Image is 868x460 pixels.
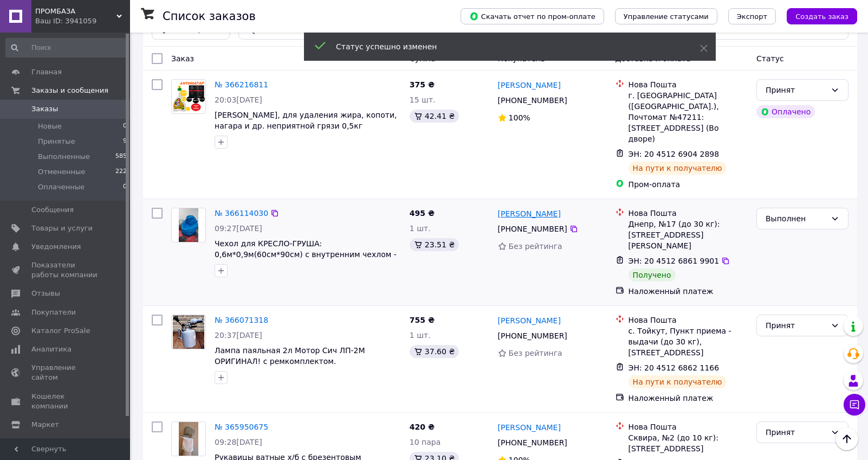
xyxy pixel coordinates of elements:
[410,438,441,446] span: 10 пара
[215,209,268,218] a: № 366114030
[31,223,93,233] span: Товары и услуги
[787,8,857,24] button: Создать заказ
[171,421,206,456] a: Фото товару
[31,242,81,252] span: Уведомления
[776,11,857,20] a: Создать заказ
[31,67,62,77] span: Главная
[498,208,561,219] a: [PERSON_NAME]
[171,208,206,242] a: Фото товару
[795,12,848,21] span: Создать заказ
[171,315,206,349] a: Фото товару
[756,105,815,118] div: Оплачено
[629,208,748,219] div: Нова Пошта
[38,152,90,162] span: Выполненные
[629,219,748,251] div: Днепр, №17 (до 30 кг): [STREET_ADDRESS][PERSON_NAME]
[31,363,100,382] span: Управление сайтом
[163,10,256,23] h1: Список заказов
[496,328,569,343] div: [PHONE_NUMBER]
[766,84,826,96] div: Принят
[31,420,59,430] span: Маркет
[629,363,720,372] span: ЭН: 20 4512 6862 1166
[629,79,748,90] div: Нова Пошта
[410,224,431,233] span: 1 шт.
[835,427,858,450] button: Наверх
[629,325,748,358] div: с. Тойкут, Пункт приема - выдачи (до 30 кг), [STREET_ADDRESS]
[31,104,58,114] span: Заказы
[31,260,100,280] span: Показатели работы компании
[410,110,459,123] div: 42.41 ₴
[215,111,397,130] a: [PERSON_NAME], для удаления жира, копоти, нагара и др. неприятной грязи 0,5кг
[173,315,204,349] img: Фото товару
[496,435,569,450] div: [PHONE_NUMBER]
[410,238,459,251] div: 23.51 ₴
[38,182,85,192] span: Оплаченные
[115,152,127,162] span: 585
[629,421,748,432] div: Нова Пошта
[35,16,130,26] div: Ваш ID: 3941059
[509,113,530,122] span: 100%
[35,7,116,16] span: ПРОМБАЗА
[844,394,865,416] button: Чат с покупателем
[461,8,604,24] button: Скачать отчет по пром-оплате
[179,208,198,242] img: Фото товару
[629,90,748,144] div: г. [GEOGRAPHIC_DATA] ([GEOGRAPHIC_DATA].), Почтомат №47211: [STREET_ADDRESS] (Во дворе)
[215,80,268,89] a: № 366216811
[410,209,435,218] span: 495 ₴
[336,41,673,52] div: Статус успешно изменен
[123,137,127,146] span: 9
[629,393,748,404] div: Наложенный платеж
[123,182,127,192] span: 0
[766,426,826,438] div: Принят
[498,80,561,91] a: [PERSON_NAME]
[629,286,748,297] div: Наложенный платеж
[215,331,262,340] span: 20:37[DATE]
[496,93,569,108] div: [PHONE_NUMBER]
[766,320,826,331] div: Принят
[31,326,90,336] span: Каталог ProSale
[737,12,767,21] span: Экспорт
[31,289,60,298] span: Отзывы
[410,95,436,104] span: 15 шт.
[629,162,727,175] div: На пути к получателю
[629,179,748,190] div: Пром-оплата
[629,150,720,158] span: ЭН: 20 4512 6904 2898
[766,213,826,225] div: Выполнен
[171,79,206,114] a: Фото товару
[410,316,435,324] span: 755 ₴
[728,8,776,24] button: Экспорт
[31,392,100,411] span: Кошелек компании
[509,349,562,357] span: Без рейтинга
[38,122,62,131] span: Новые
[629,432,748,454] div: Сквира, №2 (до 10 кг): [STREET_ADDRESS]
[215,239,397,270] a: Чехол для КРЕСЛО-ГРУША: 0,6м*0,9м(60см*90см) с внутренним чехлом - без наполнителя!
[410,80,435,89] span: 375 ₴
[38,137,75,146] span: Принятые
[629,375,727,388] div: На пути к получателю
[172,81,205,112] img: Фото товару
[756,54,784,63] span: Статус
[410,423,435,431] span: 420 ₴
[215,423,268,431] a: № 365950675
[215,346,365,366] a: Лампа паяльная 2л Мотор Сич ЛП-2М ОРИГИНАЛ! с ремкомплектом.
[115,167,127,177] span: 222
[123,122,127,131] span: 0
[624,12,709,21] span: Управление статусами
[31,308,76,317] span: Покупатели
[179,422,198,456] img: Фото товару
[629,257,720,265] span: ЭН: 20 4512 6861 9901
[469,11,595,21] span: Скачать отчет по пром-оплате
[31,205,74,215] span: Сообщения
[498,422,561,433] a: [PERSON_NAME]
[410,345,459,358] div: 37.60 ₴
[629,315,748,325] div: Нова Пошта
[31,86,108,95] span: Заказы и сообщения
[5,38,128,58] input: Поиск
[629,269,676,282] div: Получено
[215,95,262,104] span: 20:03[DATE]
[215,316,268,324] a: № 366071318
[38,167,85,177] span: Отмененные
[410,331,431,340] span: 1 шт.
[509,242,562,251] span: Без рейтинга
